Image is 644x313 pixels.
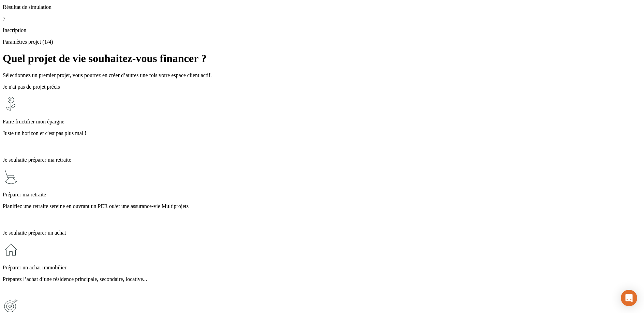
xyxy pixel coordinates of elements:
[3,72,212,78] span: Sélectionnez un premier projet, vous pourrez en créer d’autres une fois votre espace client actif.
[3,39,641,45] p: Paramètres projet (1/4)
[3,192,641,198] p: Préparer ma retraite
[3,16,641,22] p: 7
[3,84,641,90] p: Je n'ai pas de projet précis
[3,157,641,163] p: Je souhaite préparer ma retraite
[3,130,641,136] p: Juste un horizon et c'est pas plus mal !
[3,119,641,125] p: Faire fructifier mon épargne
[3,276,641,282] p: Préparez l’achat d’une résidence principale, secondaire, locative...
[3,230,641,236] p: Je souhaite préparer un achat
[3,52,641,65] h1: Quel projet de vie souhaitez-vous financer ?
[621,290,637,306] div: Open Intercom Messenger
[3,27,641,33] p: Inscription
[3,265,641,271] p: Préparer un achat immobilier
[3,203,641,209] p: Planifiez une retraite sereine en ouvrant un PER ou/et une assurance-vie Multiprojets
[3,4,641,10] p: Résultat de simulation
